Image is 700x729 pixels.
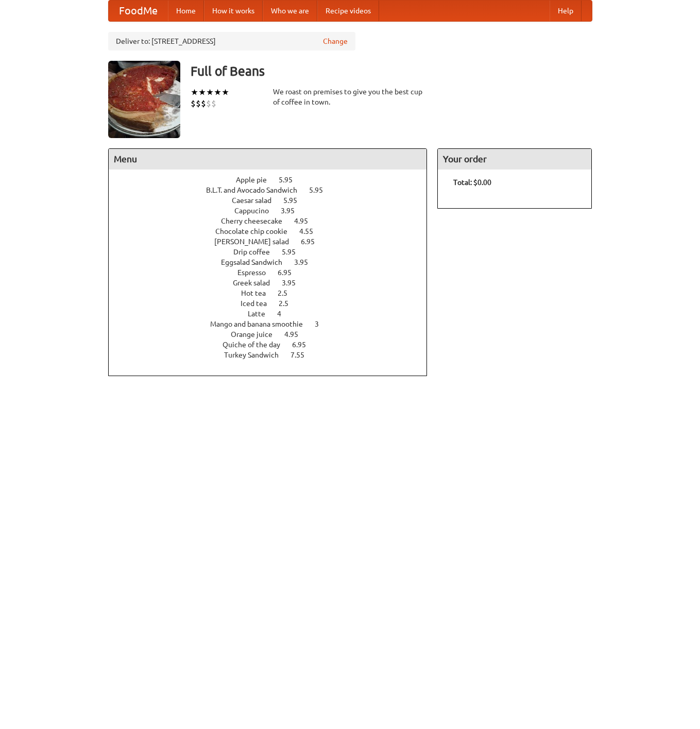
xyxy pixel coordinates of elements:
span: Cappucino [234,207,279,215]
a: Latte 4 [248,310,300,318]
a: Caesar salad 5.95 [232,196,316,205]
a: Home [168,1,204,21]
a: Who we are [263,1,317,21]
div: We roast on premises to give you the best cup of coffee in town. [273,87,428,107]
span: 2.5 [278,289,298,297]
a: FoodMe [109,1,168,21]
div: Deliver to: [STREET_ADDRESS] [108,32,355,50]
span: Apple pie [236,176,277,184]
span: Caesar salad [232,196,282,205]
span: Eggsalad Sandwich [221,258,293,266]
span: 5.95 [309,186,333,194]
span: 5.95 [283,196,308,205]
span: [PERSON_NAME] salad [214,238,299,246]
span: Orange juice [231,330,283,338]
span: Iced tea [241,299,277,308]
a: Cherry cheesecake 4.95 [221,217,327,225]
a: Apple pie 5.95 [236,176,312,184]
span: Cherry cheesecake [221,217,293,225]
b: Total: $0.00 [453,178,491,187]
li: $ [211,98,216,109]
a: Change [323,36,348,46]
h3: Full of Beans [191,61,592,81]
li: ★ [191,87,198,98]
span: Hot tea [241,289,276,297]
span: 6.95 [292,341,316,349]
span: 3.95 [281,207,305,215]
h4: Your order [438,149,591,169]
a: Help [550,1,582,21]
li: ★ [214,87,221,98]
span: 7.55 [291,351,315,359]
a: Hot tea 2.5 [241,289,306,297]
a: Orange juice 4.95 [231,330,317,338]
span: Quiche of the day [223,341,291,349]
li: $ [191,98,196,109]
h4: Menu [109,149,427,169]
a: Mango and banana smoothie 3 [210,320,338,328]
span: B.L.T. and Avocado Sandwich [206,186,308,194]
a: Eggsalad Sandwich 3.95 [221,258,327,266]
a: Drip coffee 5.95 [233,248,315,256]
img: angular.jpg [108,61,180,138]
span: 4 [277,310,292,318]
span: Latte [248,310,276,318]
a: Chocolate chip cookie 4.55 [215,227,332,235]
li: $ [196,98,201,109]
span: 6.95 [301,238,325,246]
a: Iced tea 2.5 [241,299,308,308]
span: Greek salad [233,279,280,287]
span: Chocolate chip cookie [215,227,298,235]
span: Mango and banana smoothie [210,320,313,328]
a: Quiche of the day 6.95 [223,341,325,349]
span: Drip coffee [233,248,280,256]
span: 4.95 [294,217,318,225]
span: 5.95 [282,248,306,256]
a: [PERSON_NAME] salad 6.95 [214,238,334,246]
a: Espresso 6.95 [237,268,311,277]
span: Turkey Sandwich [224,351,289,359]
a: Recipe videos [317,1,379,21]
span: 4.95 [284,330,309,338]
a: How it works [204,1,263,21]
span: 2.5 [279,299,299,308]
a: Cappucino 3.95 [234,207,314,215]
span: Espresso [237,268,276,277]
a: Greek salad 3.95 [233,279,315,287]
span: 5.95 [279,176,303,184]
span: 3 [315,320,329,328]
a: B.L.T. and Avocado Sandwich 5.95 [206,186,342,194]
li: ★ [206,87,214,98]
span: 6.95 [278,268,302,277]
li: ★ [198,87,206,98]
li: $ [206,98,211,109]
span: 4.55 [299,227,323,235]
span: 3.95 [294,258,318,266]
li: $ [201,98,206,109]
span: 3.95 [282,279,306,287]
li: ★ [221,87,229,98]
a: Turkey Sandwich 7.55 [224,351,323,359]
